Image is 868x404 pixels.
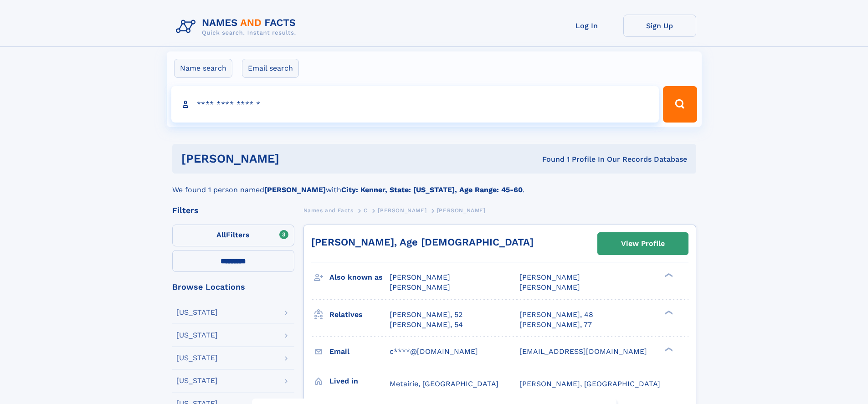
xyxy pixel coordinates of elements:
span: [EMAIL_ADDRESS][DOMAIN_NAME] [519,347,647,356]
b: [PERSON_NAME] [264,185,326,194]
span: [PERSON_NAME] [519,283,580,291]
div: [US_STATE] [176,332,218,339]
span: [PERSON_NAME] [519,273,580,281]
div: [US_STATE] [176,309,218,316]
div: We found 1 person named with . [172,174,696,195]
span: [PERSON_NAME] [437,207,486,214]
span: C [364,207,368,214]
a: View Profile [598,233,688,255]
div: View Profile [621,233,665,254]
button: Search Button [663,86,697,123]
div: Filters [172,206,294,215]
span: [PERSON_NAME] [378,207,426,214]
a: [PERSON_NAME], Age [DEMOGRAPHIC_DATA] [311,236,534,248]
a: Names and Facts [303,205,354,216]
a: [PERSON_NAME] [378,205,426,216]
label: Filters [172,225,294,246]
a: [PERSON_NAME], 77 [519,320,592,330]
a: Log In [550,15,623,37]
label: Name search [174,59,232,78]
span: All [216,230,226,239]
a: Sign Up [623,15,696,37]
div: [US_STATE] [176,377,218,384]
h3: Also known as [329,270,390,285]
b: City: Kenner, State: [US_STATE], Age Range: 45-60 [341,185,523,194]
a: C [364,205,368,216]
input: search input [171,86,659,123]
a: [PERSON_NAME], 54 [390,320,463,330]
h1: [PERSON_NAME] [181,153,411,164]
div: ❯ [663,309,673,315]
span: [PERSON_NAME] [390,283,450,291]
div: Browse Locations [172,283,294,291]
div: ❯ [663,272,673,278]
a: [PERSON_NAME], 48 [519,310,593,320]
a: [PERSON_NAME], 52 [390,310,462,320]
h3: Relatives [329,307,390,322]
div: ❯ [663,346,673,352]
h3: Email [329,344,390,359]
label: Email search [242,59,299,78]
div: Found 1 Profile In Our Records Database [411,154,687,164]
span: [PERSON_NAME], [GEOGRAPHIC_DATA] [519,379,660,388]
span: [PERSON_NAME] [390,273,450,281]
div: [US_STATE] [176,354,218,362]
h3: Lived in [329,373,390,389]
img: Logo Names and Facts [172,15,303,39]
span: Metairie, [GEOGRAPHIC_DATA] [390,379,498,388]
